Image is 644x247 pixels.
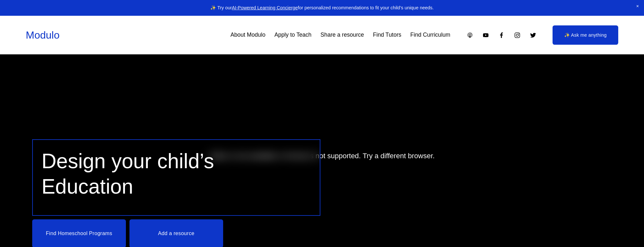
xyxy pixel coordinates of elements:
a: ✨ Ask me anything [553,25,618,45]
a: Find Tutors [373,29,401,41]
a: Apple Podcasts [467,32,473,39]
a: Instagram [514,32,521,39]
a: Facebook [498,32,505,39]
a: AI-Powered Learning Concierge [232,5,298,10]
a: YouTube [482,32,489,39]
a: Modulo [26,29,60,41]
a: Share a resource [320,29,364,41]
a: Find Curriculum [410,29,450,41]
a: About Modulo [231,29,266,41]
a: Twitter [530,32,536,39]
span: Design your child’s Education [42,150,220,198]
a: Apply to Teach [274,29,311,41]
